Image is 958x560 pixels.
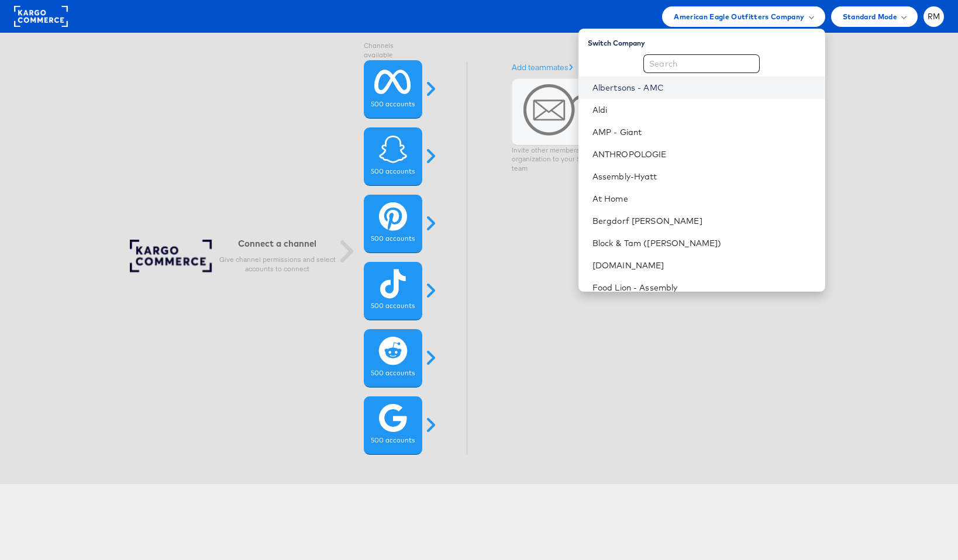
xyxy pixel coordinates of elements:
p: Give channel permissions and select accounts to connect [219,255,336,274]
label: 500 accounts [371,369,415,378]
a: ANTHROPOLOGIE [592,148,816,160]
label: 500 accounts [371,100,415,109]
span: RM [928,13,940,20]
a: [DOMAIN_NAME] [592,260,816,271]
label: Channels available [364,42,422,60]
a: At Home [592,193,816,205]
div: Switch Company [588,33,825,48]
label: 500 accounts [371,436,415,445]
label: 500 accounts [371,302,415,311]
a: Assembly-Hyatt [592,171,816,182]
p: Invite other members of your organization to your StitcherAds team [512,146,629,173]
a: Bergdorf [PERSON_NAME] [592,215,816,227]
a: Albertsons - AMC [592,82,816,94]
label: 500 accounts [371,167,415,177]
label: 500 accounts [371,234,415,244]
a: Aldi [592,104,816,116]
h6: Connect a channel [219,238,336,249]
a: Food Lion - Assembly [592,282,816,293]
a: AMP - Giant [592,126,816,138]
input: Search [643,54,760,73]
span: Standard Mode [843,11,897,23]
a: Add teammates [512,62,573,72]
a: Block & Tam ([PERSON_NAME]) [592,237,816,249]
span: American Eagle Outfitters Company [674,11,804,23]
